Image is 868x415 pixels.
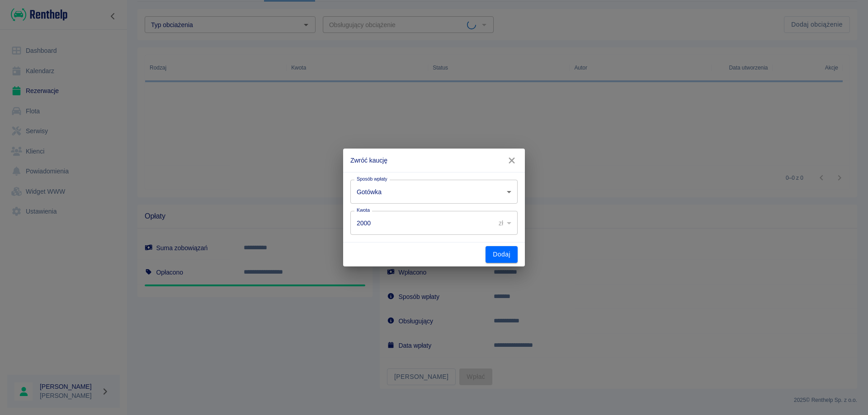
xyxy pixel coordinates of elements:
button: Dodaj [486,246,518,263]
label: Sposób wpłaty [357,176,387,182]
div: zł [492,211,518,235]
label: Kwota [357,207,370,214]
div: Gotówka [350,180,518,204]
h2: Zwróć kaucję [343,149,525,172]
